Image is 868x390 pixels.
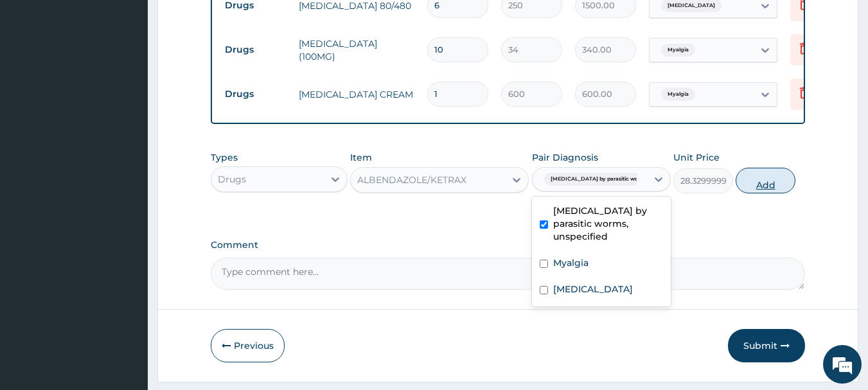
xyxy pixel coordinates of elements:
[292,31,421,69] td: [MEDICAL_DATA] (100MG)
[6,256,245,301] textarea: Type your message and hit 'Enter'
[218,38,292,62] td: Drugs
[211,329,285,362] button: Previous
[553,283,633,296] label: [MEDICAL_DATA]
[728,329,805,362] button: Submit
[67,72,216,89] div: Chat with us now
[292,82,421,107] td: [MEDICAL_DATA] CREAM
[553,256,589,269] label: Myalgia
[661,44,695,57] span: Myalgia
[532,151,598,164] label: Pair Diagnosis
[24,64,52,96] img: d_794563401_company_1708531726252_794563401
[218,82,292,106] td: Drugs
[211,152,238,163] label: Types
[211,240,806,251] label: Comment
[75,114,177,244] span: We're online!
[211,6,242,37] div: Minimize live chat window
[357,173,466,186] div: ALBENDAZOLE/KETRAX
[736,168,795,193] button: Add
[544,173,658,186] span: [MEDICAL_DATA] by parasitic worms...
[553,204,663,243] label: [MEDICAL_DATA] by parasitic worms, unspecified
[661,88,695,101] span: Myalgia
[350,151,372,164] label: Item
[218,173,246,186] div: Drugs
[673,151,720,164] label: Unit Price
